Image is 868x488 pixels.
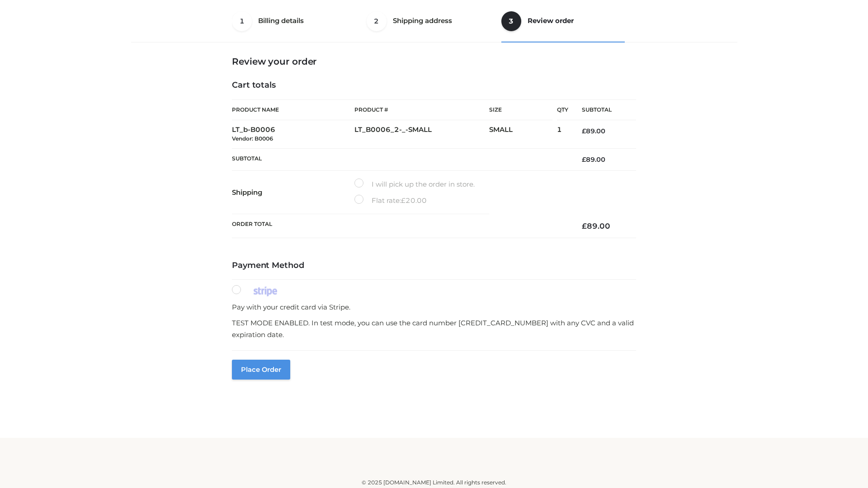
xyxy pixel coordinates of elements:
th: Subtotal [568,100,636,120]
th: Subtotal [232,148,568,170]
th: Shipping [232,171,354,214]
th: Qty [557,99,568,120]
th: Product # [354,99,489,120]
label: Flat rate: [354,195,427,206]
th: Order Total [232,214,568,238]
span: £ [582,127,586,135]
button: Place order [232,360,290,380]
bdi: 20.00 [401,196,427,205]
td: SMALL [489,120,557,149]
h4: Payment Method [232,261,636,271]
h3: Review your order [232,56,636,67]
bdi: 89.00 [582,155,605,164]
span: £ [401,196,406,205]
th: Size [489,100,552,120]
p: TEST MODE ENABLED. In test mode, you can use the card number [CREDIT_CARD_NUMBER] with any CVC an... [232,317,636,340]
span: £ [582,155,586,164]
span: £ [582,221,587,230]
h4: Cart totals [232,80,636,90]
td: LT_B0006_2-_-SMALL [354,120,489,149]
td: 1 [557,120,568,149]
div: © 2025 [DOMAIN_NAME] Limited. All rights reserved. [134,478,734,487]
td: LT_b-B0006 [232,120,354,149]
th: Product Name [232,99,354,120]
label: I will pick up the order in store. [354,178,475,190]
p: Pay with your credit card via Stripe. [232,301,636,313]
bdi: 89.00 [582,127,605,135]
small: Vendor: B0006 [232,135,273,142]
bdi: 89.00 [582,221,610,230]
